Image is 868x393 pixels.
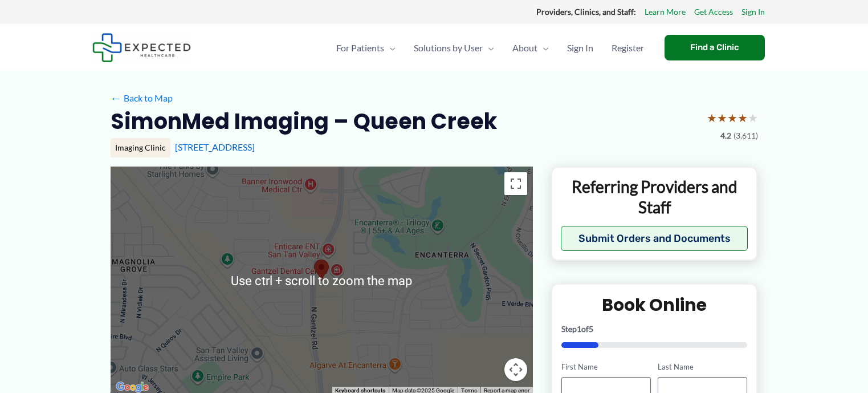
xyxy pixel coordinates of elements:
[92,33,191,62] img: Expected Healthcare Logo - side, dark font, small
[336,28,384,68] span: For Patients
[694,5,733,19] a: Get Access
[612,28,644,68] span: Register
[577,324,581,334] span: 1
[384,28,396,68] span: Menu Toggle
[111,107,497,135] h2: SimonMed Imaging – Queen Creek
[111,92,121,103] span: ←
[327,28,653,68] nav: Primary Site Navigation
[567,28,593,68] span: Sign In
[483,28,494,68] span: Menu Toggle
[111,138,170,157] div: Imaging Clinic
[602,28,653,68] a: Register
[741,5,765,19] a: Sign In
[733,128,758,143] span: (3,611)
[561,325,748,333] p: Step of
[658,362,747,372] label: Last Name
[707,107,717,128] span: ★
[727,107,737,128] span: ★
[503,28,558,68] a: AboutMenu Toggle
[111,90,173,107] a: ←Back to Map
[536,7,636,17] strong: Providers, Clinics, and Staff:
[504,358,527,381] button: Map camera controls
[720,128,731,143] span: 4.2
[414,28,483,68] span: Solutions by User
[561,176,748,218] p: Referring Providers and Staff
[665,35,765,60] a: Find a Clinic
[512,28,537,68] span: About
[327,28,405,68] a: For PatientsMenu Toggle
[717,107,727,128] span: ★
[645,5,686,19] a: Learn More
[748,107,758,128] span: ★
[561,226,748,251] button: Submit Orders and Documents
[537,28,549,68] span: Menu Toggle
[405,28,503,68] a: Solutions by UserMenu Toggle
[737,107,748,128] span: ★
[175,141,255,152] a: [STREET_ADDRESS]
[504,172,527,195] button: Toggle fullscreen view
[561,362,651,372] label: First Name
[558,28,602,68] a: Sign In
[561,294,748,316] h2: Book Online
[589,324,593,334] span: 5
